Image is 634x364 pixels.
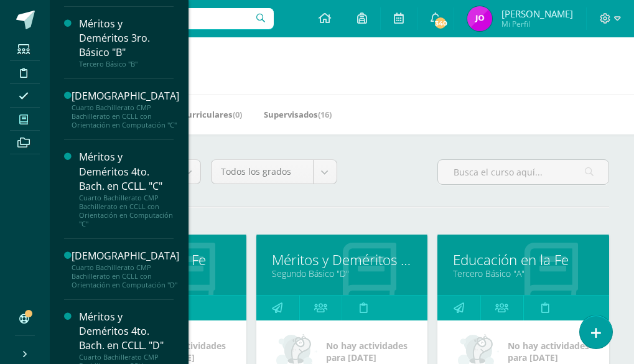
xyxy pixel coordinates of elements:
a: Educación en la Fe [453,250,594,269]
span: No hay actividades para [DATE] [326,340,408,363]
div: [DEMOGRAPHIC_DATA] [72,249,179,263]
a: [DEMOGRAPHIC_DATA]Cuarto Bachillerato CMP Bachillerato en CCLL con Orientación en Computación "D" [72,249,179,289]
span: (0) [233,109,242,120]
div: Cuarto Bachillerato CMP Bachillerato en CCLL con Orientación en Computación "C" [72,103,179,129]
a: Méritos y Deméritos 3ro. Básico "B"Tercero Básico "B" [79,17,174,68]
a: Mis Extracurriculares(0) [144,105,242,124]
div: Cuarto Bachillerato CMP Bachillerato en CCLL con Orientación en Computación "D" [72,263,179,289]
div: Cuarto Bachillerato CMP Bachillerato en CCLL con Orientación en Computación "C" [79,194,174,228]
span: (16) [318,109,332,120]
img: 348d307377bbb1ab8432acbc23fb6534.png [467,6,492,31]
div: Tercero Básico "B" [79,60,174,68]
div: [DEMOGRAPHIC_DATA] [72,89,179,103]
a: Segundo Básico "D" [272,268,413,279]
a: Tercero Básico "A" [453,268,594,279]
div: Méritos y Deméritos 3ro. Básico "B" [79,17,174,60]
input: Busca el curso aquí... [438,160,608,184]
a: Supervisados(16) [264,105,332,124]
a: Méritos y Deméritos 4to. Bach. en CCLL. "C"Cuarto Bachillerato CMP Bachillerato en CCLL con Orien... [79,150,174,228]
span: [PERSON_NAME] [501,7,573,20]
span: 340 [434,16,447,30]
div: Méritos y Deméritos 4to. Bach. en CCLL. "C" [79,150,174,193]
a: Méritos y Deméritos 2do. Básico "D" [272,250,413,269]
a: [DEMOGRAPHIC_DATA]Cuarto Bachillerato CMP Bachillerato en CCLL con Orientación en Computación "C" [72,89,179,129]
span: Todos los grados [221,160,304,184]
a: Todos los grados [212,160,337,184]
span: No hay actividades para [DATE] [508,340,589,363]
div: Méritos y Deméritos 4to. Bach. en CCLL. "D" [79,310,174,353]
span: Mi Perfil [501,19,573,29]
